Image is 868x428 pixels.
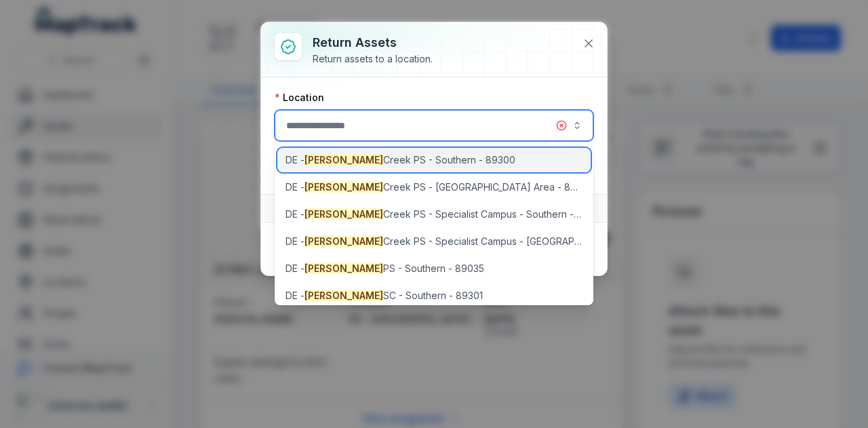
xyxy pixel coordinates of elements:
span: [PERSON_NAME] [304,154,383,166]
span: [PERSON_NAME] [304,290,383,301]
div: Return assets to a location. [313,52,433,66]
span: [PERSON_NAME] [304,181,383,193]
span: [PERSON_NAME] [304,235,383,247]
span: [PERSON_NAME] [304,262,383,274]
span: DE - PS - Southern - 89035 [285,262,484,275]
span: [PERSON_NAME] [304,208,383,220]
span: DE - SC - Southern - 89301 [285,289,483,303]
h3: Return assets [313,33,433,52]
span: DE - Creek PS - [GEOGRAPHIC_DATA] Area - 89300 [285,180,583,194]
label: Location [275,91,324,104]
span: DE - Creek PS - Specialist Campus - Southern - 89308 [285,208,583,221]
button: Assets1 [261,195,607,222]
span: DE - Creek PS - Southern - 89300 [285,153,515,167]
span: DE - Creek PS - Specialist Campus - [GEOGRAPHIC_DATA] Area - 89308 [285,235,583,248]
